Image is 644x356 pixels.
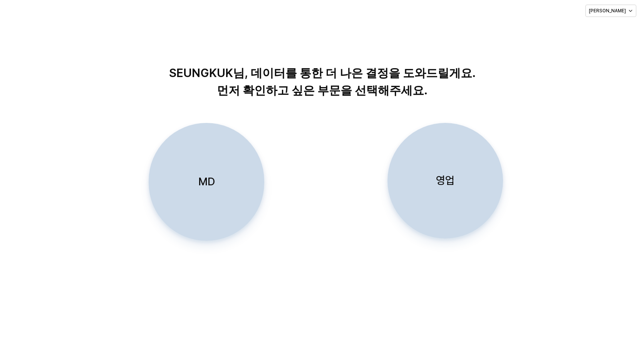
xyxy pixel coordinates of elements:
button: [PERSON_NAME] [585,5,636,17]
p: SEUNGKUK님, 데이터를 통한 더 나은 결정을 도와드릴게요. 먼저 확인하고 싶은 부문을 선택해주세요. [126,64,519,99]
button: MD [149,123,264,241]
p: MD [198,175,215,189]
p: [PERSON_NAME] [589,8,626,14]
button: 영업 [387,123,503,238]
p: 영업 [436,173,454,188]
